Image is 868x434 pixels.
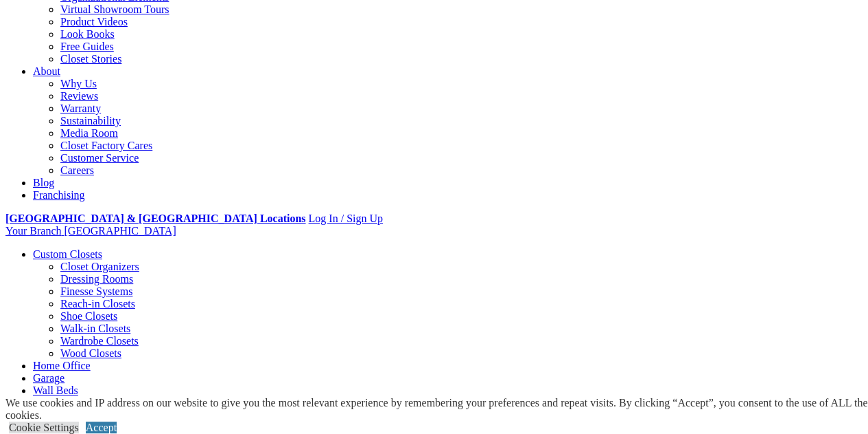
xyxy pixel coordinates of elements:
[60,285,132,297] a: Finesse Systems
[60,298,135,310] a: Reach-in Closets
[60,102,101,114] a: Warranty
[60,261,139,272] a: Closet Organizers
[60,164,94,176] a: Careers
[5,225,61,237] span: Your Branch
[64,225,176,237] span: [GEOGRAPHIC_DATA]
[33,177,54,188] a: Blog
[60,335,139,347] a: Wardrobe Closets
[5,397,868,422] div: We use cookies and IP address on our website to give you the most relevant experience by remember...
[60,3,169,15] a: Virtual Showroom Tours
[33,189,85,201] a: Franchising
[60,28,115,40] a: Look Books
[60,310,117,322] a: Shoe Closets
[60,323,130,334] a: Walk-in Closets
[33,372,64,384] a: Garage
[60,41,114,52] a: Free Guides
[5,225,176,237] a: Your Branch [GEOGRAPHIC_DATA]
[60,127,118,139] a: Media Room
[9,422,79,433] a: Cookie Settings
[60,347,121,359] a: Wood Closets
[33,65,60,77] a: About
[33,248,102,260] a: Custom Closets
[60,90,98,102] a: Reviews
[60,273,133,285] a: Dressing Rooms
[5,213,305,224] a: [GEOGRAPHIC_DATA] & [GEOGRAPHIC_DATA] Locations
[60,115,121,127] a: Sustainability
[60,16,128,28] a: Product Videos
[60,78,97,89] a: Why Us
[33,384,78,396] a: Wall Beds
[60,152,139,164] a: Customer Service
[86,422,117,433] a: Accept
[60,53,121,65] a: Closet Stories
[60,140,152,151] a: Closet Factory Cares
[33,360,91,371] a: Home Office
[308,213,382,224] a: Log In / Sign Up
